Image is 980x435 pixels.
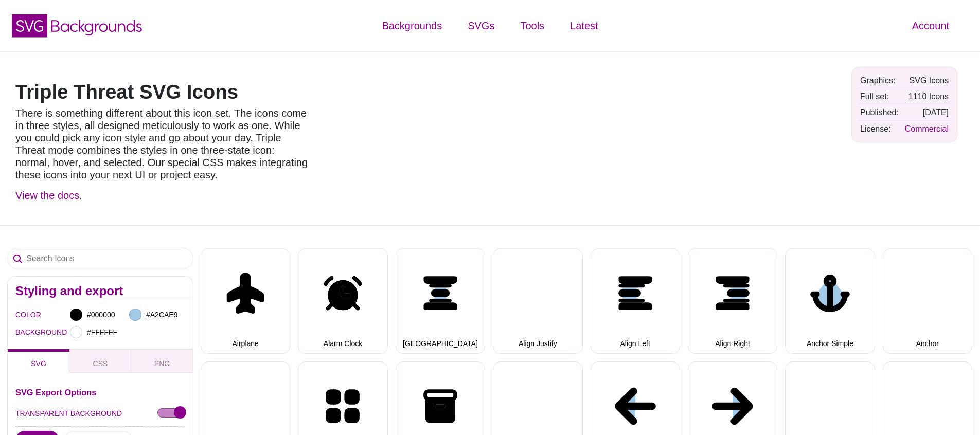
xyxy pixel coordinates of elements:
[455,10,507,41] a: SVGs
[858,105,901,120] td: Published:
[298,248,387,353] button: Alarm Clock
[15,82,309,102] h1: Triple Threat SVG Icons
[396,248,485,353] button: [GEOGRAPHIC_DATA]
[905,124,949,133] a: Commercial
[201,248,290,353] button: Airplane
[15,325,28,339] label: BACKGROUND
[154,359,170,368] span: PNG
[858,73,901,88] td: Graphics:
[858,121,901,136] td: License:
[883,248,972,353] button: Anchor
[93,359,108,368] span: CSS
[8,248,193,269] input: Search Icons
[15,308,28,321] label: COLOR
[15,190,79,201] a: View the docs
[69,349,131,373] button: CSS
[902,89,951,104] td: 1110 Icons
[15,107,309,181] p: There is something different about this icon set. The icons come in three styles, all designed me...
[902,105,951,120] td: [DATE]
[591,248,680,353] button: Align Left
[688,248,777,353] button: Align Right
[15,189,309,202] p: .
[369,10,455,41] a: Backgrounds
[15,287,185,295] h2: Styling and export
[15,407,122,420] label: TRANSPARENT BACKGROUND
[899,10,962,41] a: Account
[493,248,582,353] button: Align Justify
[858,89,901,104] td: Full set:
[785,248,875,353] button: Anchor Simple
[507,10,557,41] a: Tools
[131,349,193,373] button: PNG
[557,10,611,41] a: Latest
[902,73,951,88] td: SVG Icons
[15,388,185,396] h3: SVG Export Options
